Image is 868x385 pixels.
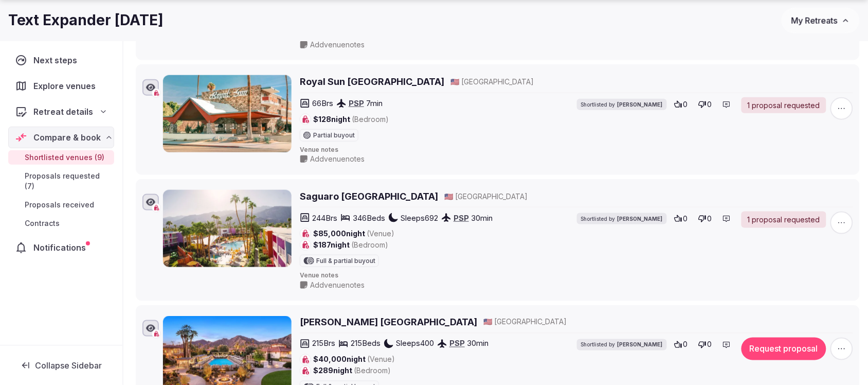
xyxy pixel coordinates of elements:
span: 0 [708,99,712,110]
span: (Bedroom) [352,115,389,124]
button: Collapse Sidebar [8,354,114,377]
img: Royal Sun Palm Springs [163,75,292,152]
a: Explore venues [8,75,114,97]
button: 0 [671,97,691,112]
span: [PERSON_NAME] [618,101,663,108]
span: (Venue) [367,229,394,238]
span: Contracts [25,218,60,229]
span: $40,000 night [313,355,395,365]
a: [PERSON_NAME] [GEOGRAPHIC_DATA] [300,316,477,329]
span: Add venue notes [310,40,365,50]
div: Shortlisted by [577,213,667,224]
a: PSP [349,98,364,108]
a: Saguaro [GEOGRAPHIC_DATA] [300,190,438,203]
button: 0 [695,212,715,226]
span: $289 night [313,366,391,376]
span: Full & partial buyout [316,258,375,264]
a: 1 proposal requested [742,212,826,228]
span: 215 Brs [312,338,335,349]
a: Shortlisted venues (9) [8,150,114,165]
span: 0 [683,99,688,110]
a: Next steps [8,49,114,71]
span: 🇺🇸 [483,318,492,326]
span: 0 [708,340,712,350]
a: 1 proposal requested [742,97,826,114]
span: 0 [708,214,712,224]
h1: Text Expander [DATE] [8,10,164,30]
span: Proposals received [25,200,94,210]
span: 30 min [467,338,489,349]
a: Notifications [8,237,114,258]
span: (Venue) [367,355,395,364]
span: 215 Beds [351,338,381,349]
span: (Bedroom) [354,366,391,375]
span: Sleeps 400 [396,338,434,349]
a: Proposals requested (7) [8,169,114,194]
span: 7 min [366,98,383,109]
span: Add venue notes [310,280,365,290]
span: 30 min [471,213,493,223]
span: My Retreats [791,15,838,26]
span: 🇺🇸 [450,77,459,86]
span: 0 [683,340,688,350]
span: 66 Brs [312,98,333,109]
span: Venue notes [300,271,853,280]
span: 346 Beds [353,213,385,223]
span: Collapse Sidebar [35,360,102,371]
div: Shortlisted by [577,339,667,351]
a: PSP [449,339,465,348]
button: 0 [671,212,691,226]
span: Proposals requested (7) [25,171,110,191]
span: [PERSON_NAME] [618,341,663,348]
div: Shortlisted by [577,99,667,110]
span: Add venue notes [310,154,365,164]
span: Explore venues [33,80,100,92]
button: 0 [671,338,691,352]
button: 0 [695,338,715,352]
a: Royal Sun [GEOGRAPHIC_DATA] [300,75,444,88]
span: Notifications [33,241,90,254]
button: My Retreats [782,8,860,33]
span: [GEOGRAPHIC_DATA] [494,317,567,327]
span: Compare & book [33,131,101,144]
span: 0 [683,214,688,224]
button: 🇺🇸 [483,317,492,327]
span: $128 night [313,114,389,125]
span: [PERSON_NAME] [618,215,663,222]
a: Proposals received [8,198,114,212]
button: 🇺🇸 [450,77,459,87]
a: PSP [454,213,469,223]
span: $85,000 night [313,229,394,239]
button: Request proposal [742,338,826,360]
a: Contracts [8,216,114,231]
span: $187 night [313,240,388,250]
span: Partial buyout [313,132,355,138]
span: Retreat details [33,106,93,118]
button: 0 [695,97,715,112]
span: 244 Brs [312,213,337,223]
span: (Bedroom) [351,240,388,249]
span: [GEOGRAPHIC_DATA] [461,77,534,87]
span: [GEOGRAPHIC_DATA] [455,191,528,202]
span: Shortlisted venues (9) [25,152,104,163]
span: 🇺🇸 [444,192,453,201]
span: Venue notes [300,146,853,154]
span: Sleeps 692 [401,213,438,223]
span: Next steps [33,54,81,66]
button: 🇺🇸 [444,191,453,202]
img: Saguaro Palm Springs [163,190,292,267]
